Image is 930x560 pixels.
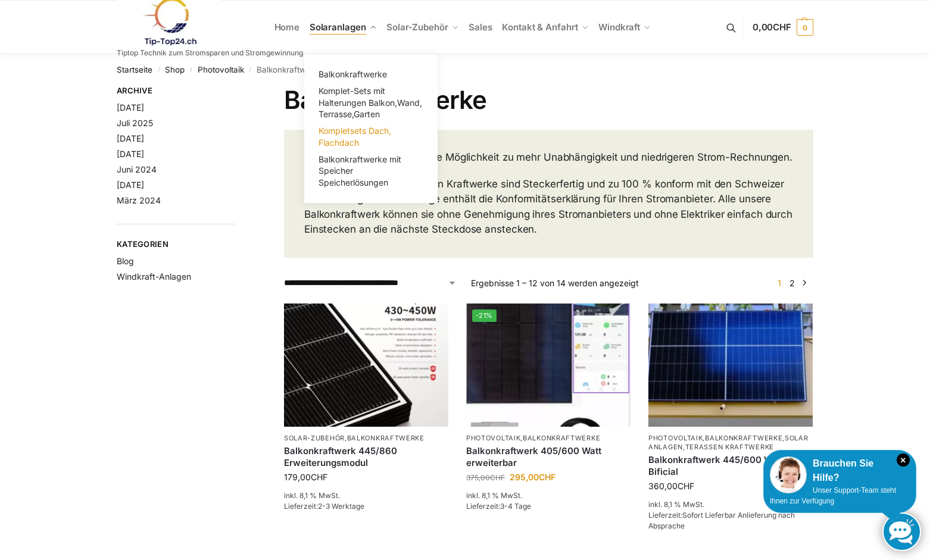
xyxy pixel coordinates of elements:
a: Juni 2024 [117,164,157,174]
h1: Balkonkraftwerke [284,85,813,115]
button: Close filters [235,86,242,99]
a: Sales [464,1,497,54]
a: Photovoltaik [198,65,244,74]
img: Customer service [770,456,807,493]
p: , [284,434,448,443]
a: März 2024 [117,195,161,205]
bdi: 179,00 [284,472,327,482]
span: CHF [539,472,555,482]
p: inkl. 8,1 % MwSt. [648,499,813,510]
a: Balkonkraftwerk 445/600 Watt Bificial [648,454,813,477]
span: Windkraft [598,21,640,33]
p: Unsere Balkon und Terrassen Kraftwerke sind Steckerfertig und zu 100 % konform mit den Schweizer ... [304,177,793,237]
a: Shop [165,65,185,74]
span: Kompletsets Dach, Flachdach [319,126,391,148]
a: [DATE] [117,133,144,143]
span: CHF [311,472,327,482]
a: Terassen Kraftwerke [685,443,774,451]
bdi: 360,00 [648,481,694,491]
span: Sofort Lieferbar Anlieferung nach Absprache [648,511,795,530]
nav: Breadcrumb [117,54,813,85]
p: inkl. 8,1 % MwSt. [466,490,631,501]
span: Solaranlagen [310,21,366,33]
span: / [244,65,257,75]
a: Komplet-Sets mit Halterungen Balkon,Wand, Terrasse,Garten [311,83,430,123]
span: Seite 1 [775,278,784,288]
span: Balkonkraftwerke mit Speicher Speicherlösungen [319,154,401,187]
a: Seite 2 [787,278,798,288]
span: / [152,65,165,75]
a: Solaranlagen [648,434,809,451]
a: Photovoltaik [648,434,703,442]
bdi: 295,00 [510,472,555,482]
a: Photovoltaik [466,434,520,442]
img: Balkonkraftwerk 445/860 Erweiterungsmodul [284,304,448,427]
a: Balkonkraftwerk 445/860 Erweiterungsmodul [284,445,448,468]
a: Windkraft [594,1,656,54]
p: , [466,434,631,443]
p: Tiptop Technik zum Stromsparen und Stromgewinnung [117,49,303,57]
span: Balkonkraftwerke [319,69,387,79]
a: [DATE] [117,149,144,159]
span: CHF [490,473,505,482]
a: Kompletsets Dach, Flachdach [311,123,430,151]
bdi: 375,00 [466,473,505,482]
span: Lieferzeit: [284,502,364,511]
span: Solar-Zubehör [386,21,448,33]
img: Steckerfertig Plug & Play mit 410 Watt [466,304,631,427]
a: Balkonkraftwerke [347,434,425,442]
p: Ergebnisse 1 – 12 von 14 werden angezeigt [471,277,639,289]
a: Balkonkraftwerke [523,434,600,442]
span: 0,00 [753,21,791,33]
a: Startseite [117,65,152,74]
span: 3-4 Tage [500,502,531,511]
img: Solaranlage für den kleinen Balkon [648,304,813,427]
a: Blog [117,256,134,266]
a: -21%Steckerfertig Plug & Play mit 410 Watt [466,304,631,427]
a: Balkonkraftwerk 405/600 Watt erweiterbar [466,445,631,468]
nav: Produkt-Seitennummerierung [770,277,813,289]
a: Windkraft-Anlagen [117,271,191,281]
span: / [185,65,197,75]
p: Balkonkraftwerk, die perfekte Möglichkeit zu mehr Unabhängigkeit und niedrigeren Strom-Rechnungen. [304,150,793,165]
a: Balkonkraftwerke [705,434,782,442]
span: Archive [117,85,235,97]
span: 2-3 Werktage [318,502,364,511]
select: Shop-Reihenfolge [284,277,457,289]
a: Balkonkraftwerke [311,66,430,83]
span: CHF [773,21,791,33]
span: Komplet-Sets mit Halterungen Balkon,Wand, Terrasse,Garten [319,86,422,119]
a: 0,00CHF 0 [753,10,813,45]
a: Solar-Zubehör [382,1,464,54]
p: , , , [648,434,813,452]
span: Kategorien [117,239,235,251]
div: Brauchen Sie Hilfe? [770,456,910,485]
span: CHF [678,481,694,491]
a: [DATE] [117,180,144,190]
a: Balkonkraftwerke mit Speicher Speicherlösungen [311,151,430,191]
a: Juli 2025 [117,118,153,128]
span: Kontakt & Anfahrt [502,21,578,33]
a: Solaranlagen [304,1,381,54]
a: [DATE] [117,102,144,112]
span: Lieferzeit: [648,511,795,530]
span: Sales [469,21,492,33]
a: → [800,277,809,289]
i: Schließen [897,453,910,467]
a: Solar-Zubehör [284,434,345,442]
span: Unser Support-Team steht Ihnen zur Verfügung [770,486,896,505]
span: 0 [797,19,813,36]
p: inkl. 8,1 % MwSt. [284,490,448,501]
a: Kontakt & Anfahrt [497,1,594,54]
span: Lieferzeit: [466,502,531,511]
